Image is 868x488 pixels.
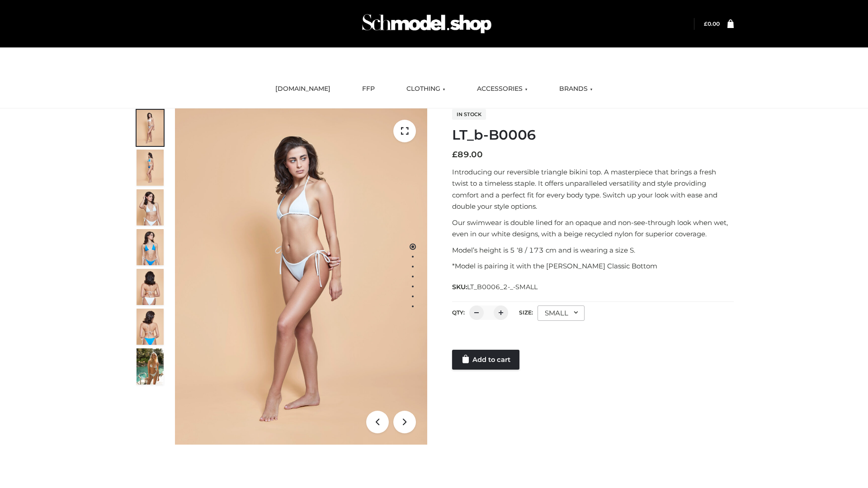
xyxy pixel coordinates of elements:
[452,282,538,292] span: SKU:
[137,110,164,146] img: ArielClassicBikiniTop_CloudNine_AzureSky_OW114ECO_1-scaled.jpg
[452,109,486,120] span: In stock
[137,229,164,265] img: ArielClassicBikiniTop_CloudNine_AzureSky_OW114ECO_4-scaled.jpg
[467,283,538,291] span: LT_B0006_2-_-SMALL
[538,305,585,321] div: SMALL
[452,217,734,240] p: Our swimwear is double lined for an opaque and non-see-through look when wet, even in our white d...
[137,189,164,225] img: ArielClassicBikiniTop_CloudNine_AzureSky_OW114ECO_3-scaled.jpg
[269,79,337,99] a: [DOMAIN_NAME]
[552,79,599,99] a: BRANDS
[452,309,465,316] label: QTY:
[137,150,164,186] img: ArielClassicBikiniTop_CloudNine_AzureSky_OW114ECO_2-scaled.jpg
[137,269,164,305] img: ArielClassicBikiniTop_CloudNine_AzureSky_OW114ECO_7-scaled.jpg
[137,309,164,345] img: ArielClassicBikiniTop_CloudNine_AzureSky_OW114ECO_8-scaled.jpg
[452,350,519,370] a: Add to cart
[452,166,734,212] p: Introducing our reversible triangle bikini top. A masterpiece that brings a fresh twist to a time...
[452,244,734,256] p: Model’s height is 5 ‘8 / 173 cm and is wearing a size S.
[452,150,483,160] bdi: 89.00
[452,127,734,143] h1: LT_b-B0006
[470,79,534,99] a: ACCESSORIES
[452,260,734,272] p: *Model is pairing it with the [PERSON_NAME] Classic Bottom
[175,108,427,445] img: ArielClassicBikiniTop_CloudNine_AzureSky_OW114ECO_1
[704,20,720,27] a: £0.00
[400,79,452,99] a: CLOTHING
[355,79,382,99] a: FFP
[452,150,458,160] span: £
[704,20,708,27] span: £
[359,6,495,42] img: Schmodel Admin 964
[519,309,533,316] label: Size:
[704,20,720,27] bdi: 0.00
[137,348,164,385] img: Arieltop_CloudNine_AzureSky2.jpg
